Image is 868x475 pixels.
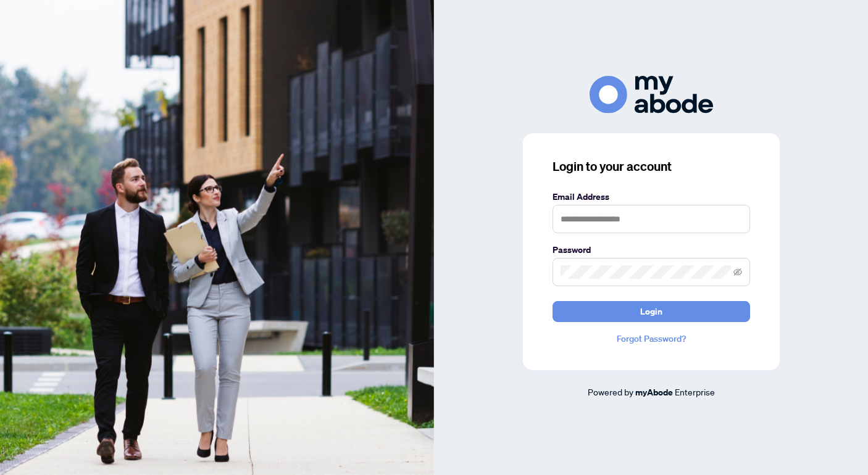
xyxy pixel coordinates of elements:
[590,76,713,114] img: ma-logo
[635,386,673,399] a: myAbode
[588,386,633,397] span: Powered by
[553,332,750,345] a: Forgot Password?
[553,190,750,204] label: Email Address
[553,158,750,175] h3: Login to your account
[640,302,662,321] span: Login
[675,386,715,397] span: Enterprise
[553,243,750,257] label: Password
[553,301,750,322] button: Login
[733,268,742,276] span: eye-invisible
